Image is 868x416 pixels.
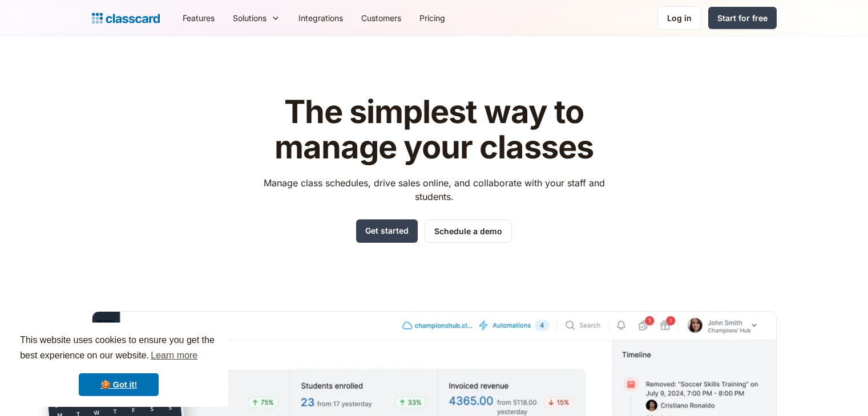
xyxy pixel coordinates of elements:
[149,347,199,364] a: learn more about cookies
[233,12,267,24] div: Solutions
[425,219,512,243] a: Schedule a demo
[352,5,410,31] a: Customers
[79,373,159,396] a: dismiss cookie message
[356,219,418,243] a: Get started
[92,10,160,26] a: home
[717,12,768,24] div: Start for free
[9,323,228,407] div: cookieconsent
[173,5,224,31] a: Features
[410,5,454,31] a: Pricing
[657,6,701,30] a: Log in
[253,176,615,203] p: Manage class schedules, drive sales online, and collaborate with your staff and students.
[289,5,352,31] a: Integrations
[253,95,615,165] h1: The simplest way to manage your classes
[224,5,289,31] div: Solutions
[667,12,692,24] div: Log in
[20,333,217,364] span: This website uses cookies to ensure you get the best experience on our website.
[708,7,777,29] a: Start for free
